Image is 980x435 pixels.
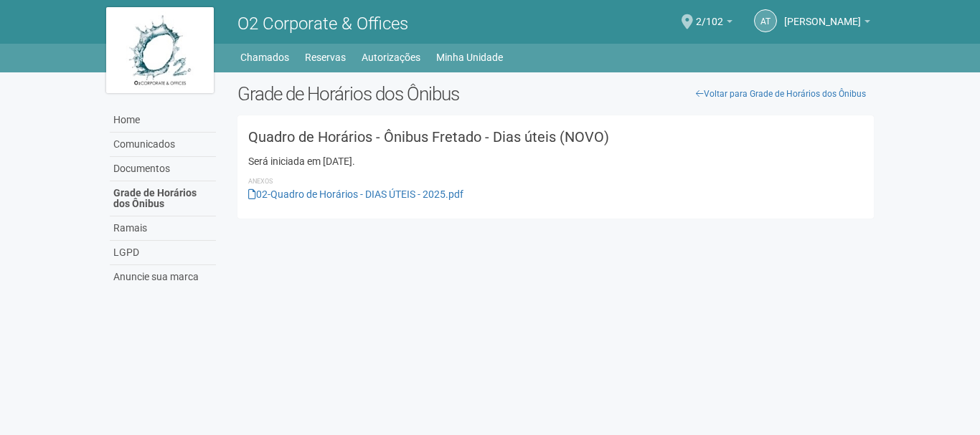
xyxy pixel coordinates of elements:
[248,188,463,200] a: 02-Quadro de Horários - DIAS ÚTEIS - 2025.pdf
[110,108,216,133] a: Home
[240,47,289,67] a: Chamados
[110,133,216,157] a: Comunicados
[106,7,214,93] img: logo.jpg
[305,47,346,67] a: Reservas
[362,47,420,67] a: Autorizações
[110,216,216,241] a: Ramais
[436,47,503,67] a: Minha Unidade
[237,83,874,105] h2: Grade de Horários dos Ônibus
[237,14,408,34] span: O2 Corporate & Offices
[110,265,216,289] a: Anuncie sua marca
[110,241,216,265] a: LGPD
[248,155,863,168] div: Será iniciada em [DATE].
[696,2,723,27] span: 2/102
[110,157,216,181] a: Documentos
[688,83,874,105] a: Voltar para Grade de Horários dos Ônibus
[110,181,216,216] a: Grade de Horários dos Ônibus
[754,9,777,32] a: AT
[784,2,861,27] span: Alessandra Teixeira
[696,18,732,29] a: 2/102
[248,175,863,188] li: Anexos
[784,18,870,29] a: [PERSON_NAME]
[248,130,863,144] h3: Quadro de Horários - Ônibus Fretado - Dias úteis (NOVO)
